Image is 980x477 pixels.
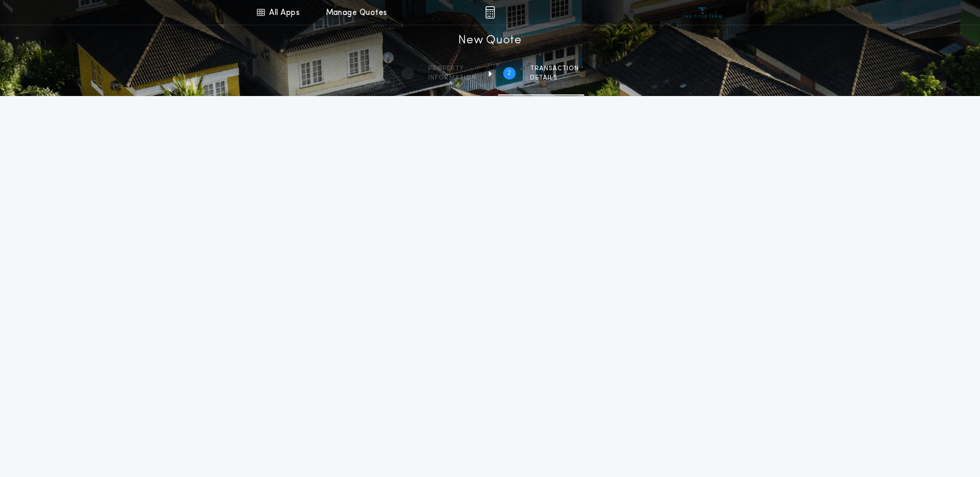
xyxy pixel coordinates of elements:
span: information [428,74,476,82]
span: Transaction [530,65,579,73]
h2: 2 [507,69,511,77]
h1: New Quote [458,33,521,49]
img: vs-icon [683,7,722,18]
span: Property [428,65,476,73]
span: details [530,74,579,82]
img: img [485,6,495,19]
